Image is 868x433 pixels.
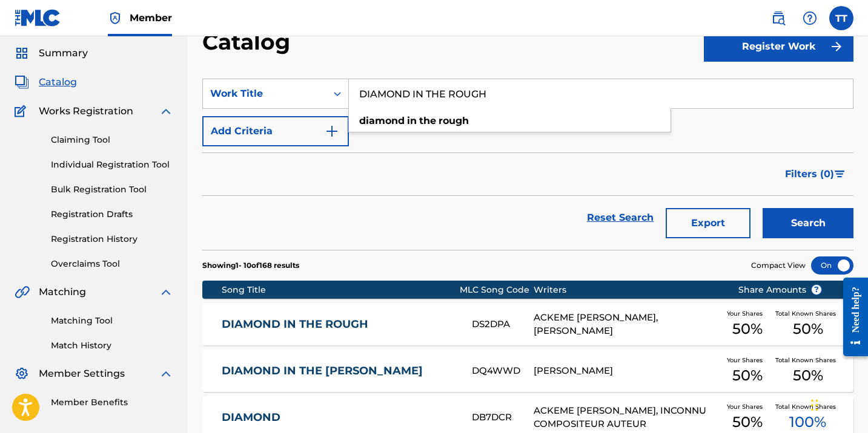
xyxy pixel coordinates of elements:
div: Song Title [222,284,459,296]
span: Share Amounts [738,284,822,296]
a: Bulk Registration Tool [51,183,173,196]
a: CatalogCatalog [15,75,77,90]
a: Individual Registration Tool [51,158,173,171]
img: MLC Logo [15,9,61,27]
span: Matching [39,285,86,299]
img: expand [159,366,173,381]
a: DIAMOND IN THE [PERSON_NAME] [222,364,456,378]
img: 9d2ae6d4665cec9f34b9.svg [325,124,339,138]
div: DS2DPA [472,317,534,331]
div: DQ4WWD [472,364,534,378]
div: Drag [811,387,818,423]
span: 50 % [793,318,823,340]
span: Member Settings [39,366,125,381]
div: User Menu [829,6,853,30]
span: 100 % [789,411,826,433]
span: Works Registration [39,104,133,119]
a: Member Benefits [51,396,173,409]
strong: in [407,115,417,126]
a: Registration Drafts [51,208,173,221]
a: Reset Search [581,204,660,231]
img: f7272a7cc735f4ea7f67.svg [829,39,844,54]
a: DIAMOND [222,411,456,425]
button: Search [763,208,853,238]
div: [PERSON_NAME] [534,364,719,378]
strong: diamond [359,115,405,126]
span: Catalog [39,75,77,90]
a: Claiming Tool [51,134,173,146]
img: filter [835,171,845,178]
a: Match History [51,339,173,352]
span: Total Known Shares [775,356,841,365]
img: Member Settings [15,366,29,381]
span: Total Known Shares [775,309,841,318]
div: ACKEME [PERSON_NAME], INCONNU COMPOSITEUR AUTEUR [534,404,719,431]
img: help [803,11,817,25]
div: Writers [534,284,719,296]
img: Catalog [15,75,29,90]
form: Search Form [202,79,853,250]
span: 50 % [732,318,763,340]
span: 50 % [793,365,823,386]
img: search [771,11,786,25]
span: 50 % [732,365,763,386]
a: SummarySummary [15,46,88,60]
p: Showing 1 - 10 of 168 results [202,260,299,271]
span: ? [812,285,821,295]
div: Help [798,6,822,30]
span: Your Shares [727,356,767,365]
iframe: Resource Center [834,268,868,365]
button: Register Work [704,31,853,62]
img: expand [159,285,173,299]
span: Member [130,11,172,25]
iframe: Chat Widget [807,375,868,433]
a: DIAMOND IN THE ROUGH [222,317,456,331]
a: Public Search [766,6,790,30]
span: Compact View [751,260,806,271]
img: Matching [15,285,30,299]
a: Matching Tool [51,314,173,327]
button: Filters (0) [778,159,853,189]
div: ACKEME [PERSON_NAME], [PERSON_NAME] [534,311,719,338]
img: expand [159,104,173,119]
strong: rough [439,115,469,126]
h2: Catalog [202,28,296,56]
span: Total Known Shares [775,402,841,411]
span: Your Shares [727,402,767,411]
strong: the [419,115,436,126]
button: Export [666,208,750,238]
img: Summary [15,46,29,60]
a: Registration History [51,233,173,246]
span: Summary [39,46,88,60]
button: Add Criteria [202,116,349,146]
a: Overclaims Tool [51,258,173,270]
div: MLC Song Code [460,284,534,296]
img: Works Registration [15,104,30,119]
div: Work Title [210,86,319,101]
div: DB7DCR [472,411,534,425]
img: Top Rightsholder [108,11,122,25]
span: Your Shares [727,309,767,318]
span: Filters ( 0 ) [785,167,834,181]
span: 50 % [732,411,763,433]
